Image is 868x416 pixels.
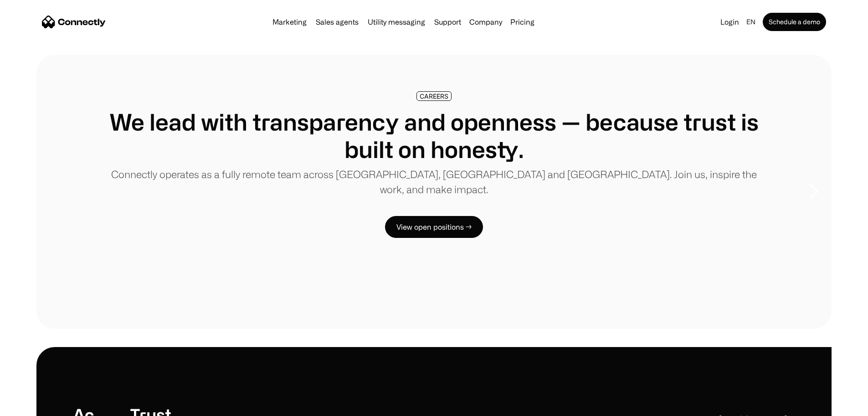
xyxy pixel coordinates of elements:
a: Utility messaging [364,18,429,26]
a: Marketing [269,18,310,26]
div: carousel [36,55,832,329]
div: Company [467,16,505,28]
p: Connectly operates as a fully remote team across [GEOGRAPHIC_DATA], [GEOGRAPHIC_DATA] and [GEOGRA... [109,167,759,197]
h1: We lead with transparency and openness — because trust is built on honesty. [109,108,759,163]
div: 1 of 8 [36,55,832,329]
a: Login [717,16,743,28]
a: View open positions → [385,216,483,238]
a: Sales agents [312,18,362,26]
aside: Language selected: English [9,399,55,413]
div: CAREERS [420,93,448,100]
div: next slide [795,146,832,237]
div: en [743,16,761,28]
a: Pricing [507,18,538,26]
ul: Language list [18,400,55,413]
div: en [746,16,755,28]
a: Support [431,18,465,26]
a: Schedule a demo [763,13,826,31]
div: Company [469,16,502,28]
a: home [42,15,106,29]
